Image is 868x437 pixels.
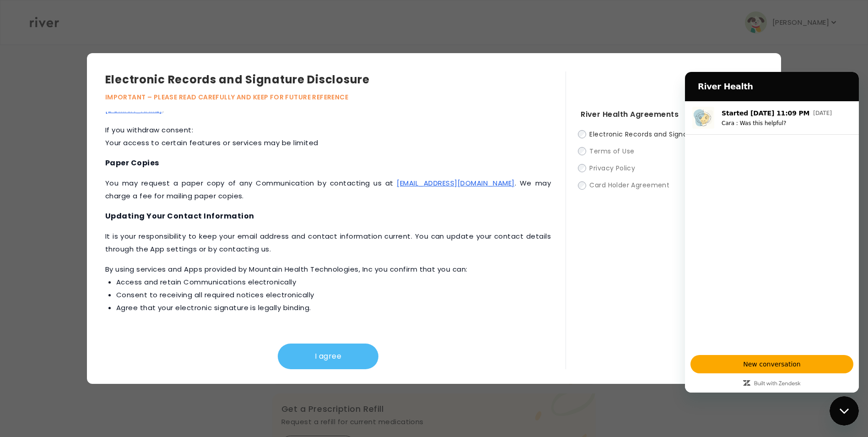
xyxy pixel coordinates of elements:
[105,124,551,149] p: If you withdraw consent: Your access to certain features or services may be limited
[105,263,551,314] p: ‍By using services and Apps provided by Mountain Health Technologies, Inc you confirm that you can:
[105,210,551,223] h4: Updating Your Contact Information
[116,289,551,301] li: Consent to receiving all required notices electronically
[589,164,635,173] span: Privacy Policy
[830,396,859,426] iframe: Button to launch messaging window, conversation in progress
[105,71,566,88] h3: Electronic Records and Signature Disclosure
[105,230,551,256] p: It is your responsibility to keep your email address and contact information current. You can upd...
[589,130,738,139] span: Electronic Records and Signature Disclosure
[116,301,551,314] li: Agree that your electronic signature is legally binding.
[397,178,514,188] a: [EMAIL_ADDRESS][DOMAIN_NAME]
[581,108,763,121] h4: River Health Agreements
[116,276,551,289] li: Access and retain Communications electronically
[589,147,634,156] span: Terms of Use
[105,92,566,103] p: IMPORTANT – PLEASE READ CAREFULLY AND KEEP FOR FUTURE REFERENCE
[589,181,669,190] span: Card Holder Agreement
[105,157,551,169] h4: Paper Copies
[105,177,551,202] p: You may request a paper copy of any Communication by contacting us at . We may charge a fee for m...
[278,344,378,369] button: I agree
[685,72,859,393] iframe: Messaging window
